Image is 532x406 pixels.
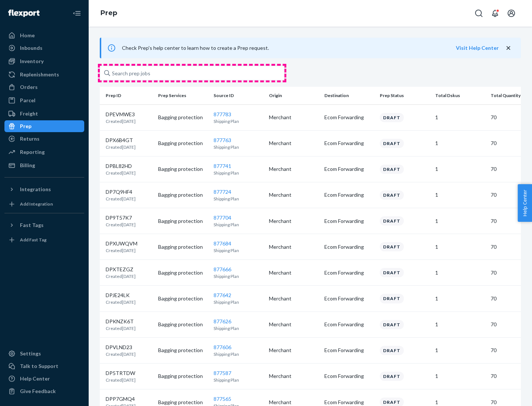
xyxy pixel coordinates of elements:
[20,135,40,142] div: Returns
[4,133,84,145] a: Returns
[20,32,35,39] div: Home
[20,350,41,357] div: Settings
[324,243,374,251] p: Ecom Forwarding
[380,139,404,148] div: Draft
[106,273,136,279] p: Created [DATE]
[435,321,485,328] p: 1
[106,299,136,305] p: Created [DATE]
[324,269,374,276] p: Ecom Forwarding
[106,221,136,228] p: Created [DATE]
[106,266,136,273] p: DPXTEZGZ
[158,347,208,354] p: Bagging protection
[4,159,84,171] a: Billing
[435,372,485,380] p: 1
[4,108,84,120] a: Freight
[269,243,318,251] p: Merchant
[269,114,318,121] p: Merchant
[100,9,117,17] a: Prep
[100,87,155,104] th: Prep ID
[435,165,485,173] p: 1
[269,295,318,302] p: Merchant
[432,87,488,104] th: Total Dskus
[4,81,84,93] a: Orders
[324,295,374,302] p: Ecom Forwarding
[158,217,208,225] p: Bagging protection
[380,346,404,355] div: Draft
[20,123,31,130] div: Prep
[324,399,374,406] p: Ecom Forwarding
[214,214,231,221] a: 877704
[158,399,208,406] p: Bagging protection
[214,196,263,202] p: Shipping Plan
[505,44,512,52] button: close
[435,269,485,276] p: 1
[106,344,136,351] p: DPVLND23
[214,163,231,169] a: 877741
[4,69,84,80] a: Replenishments
[435,295,485,302] p: 1
[106,292,136,299] p: DPJE24LK
[324,165,374,173] p: Ecom Forwarding
[380,294,404,303] div: Draft
[435,140,485,147] p: 1
[471,6,486,21] button: Open Search Box
[155,87,211,104] th: Prep Services
[20,83,38,91] div: Orders
[214,292,231,298] a: 877642
[321,87,377,104] th: Destination
[20,362,58,370] div: Talk to Support
[266,87,321,104] th: Origin
[377,87,432,104] th: Prep Status
[69,6,84,21] button: Close Navigation
[456,44,499,52] button: Visit Help Center
[380,165,404,174] div: Draft
[106,240,137,247] p: DPXUWQVM
[380,372,404,381] div: Draft
[4,360,84,372] a: Talk to Support
[4,55,84,67] a: Inventory
[106,247,137,254] p: Created [DATE]
[158,295,208,302] p: Bagging protection
[214,299,263,305] p: Shipping Plan
[106,214,136,221] p: DP9T57K7
[488,6,502,21] button: Open notifications
[435,191,485,199] p: 1
[20,221,44,229] div: Fast Tags
[122,45,269,51] span: Check Prep's help center to learn how to create a Prep request.
[324,140,374,147] p: Ecom Forwarding
[4,30,84,41] a: Home
[269,140,318,147] p: Merchant
[106,369,136,377] p: DP5TRTDW
[324,372,374,380] p: Ecom Forwarding
[20,110,38,117] div: Freight
[518,184,532,222] button: Help Center
[214,111,231,117] a: 877783
[106,351,136,357] p: Created [DATE]
[106,162,136,170] p: DPBL82HD
[20,58,44,65] div: Inventory
[106,325,136,331] p: Created [DATE]
[324,191,374,199] p: Ecom Forwarding
[435,243,485,251] p: 1
[214,344,231,350] a: 877606
[380,320,404,329] div: Draft
[214,318,231,324] a: 877626
[20,186,51,193] div: Integrations
[214,351,263,357] p: Shipping Plan
[4,234,84,246] a: Add Fast Tag
[324,321,374,328] p: Ecom Forwarding
[504,6,519,21] button: Open account menu
[20,201,53,207] div: Add Integration
[4,146,84,158] a: Reporting
[106,318,136,325] p: DPKNZK6T
[106,137,136,144] p: DPX6B4GT
[4,385,84,397] button: Give Feedback
[158,269,208,276] p: Bagging protection
[100,66,284,80] input: Search prep jobs
[158,165,208,173] p: Bagging protection
[158,191,208,199] p: Bagging protection
[214,396,231,402] a: 877565
[214,118,263,124] p: Shipping Plan
[158,243,208,251] p: Bagging protection
[4,183,84,195] button: Integrations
